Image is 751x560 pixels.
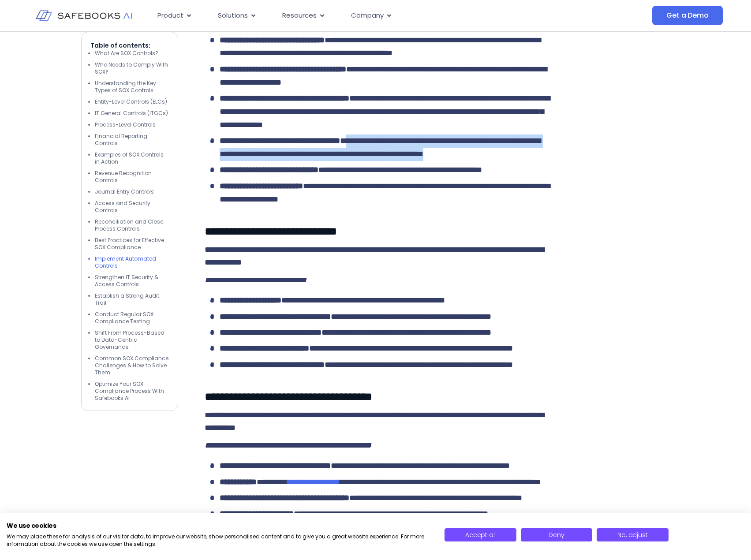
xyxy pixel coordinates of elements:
[445,528,516,541] button: Accept all cookies
[7,522,431,530] h2: We use cookies
[95,218,169,232] li: Reconciliation and Close Process Controls
[597,528,668,541] button: Adjust cookie preferences
[351,11,384,21] span: Company
[218,11,248,21] span: Solutions
[95,237,169,251] li: Best Practices for Effective SOX Compliance
[95,121,169,128] li: Process-Level Controls
[521,528,592,541] button: Deny all cookies
[95,170,169,184] li: Revenue Recognition Controls
[465,530,496,539] span: Accept all
[7,533,431,548] p: We may place these for analysis of our visitor data, to improve our website, show personalised co...
[95,355,169,376] li: Common SOX Compliance Challenges & How to Solve Them
[95,329,169,351] li: Shift From Process-Based to Data-Centric Governance
[95,61,169,75] li: Who Needs to Comply With SOX?
[150,7,564,24] nav: Menu
[549,530,564,539] span: Deny
[95,255,169,269] li: Implement Automated Controls
[95,292,169,306] li: Establish a Strong Audit Trail
[617,530,647,539] span: No, adjust
[95,311,169,325] li: Conduct Regular SOX Compliance Testing
[95,133,169,147] li: Financial Reporting Controls
[95,381,169,402] li: Optimize Your SOX Compliance Process With Safebooks AI
[90,41,169,50] p: Table of contents:
[95,151,169,165] li: Examples of SOX Controls in Action
[95,188,169,195] li: Journal Entry Controls
[157,11,183,21] span: Product
[95,50,169,57] li: What Are SOX Controls?
[282,11,317,21] span: Resources
[95,110,169,117] li: IT General Controls (ITGCs)
[150,7,564,24] div: Menu Toggle
[95,200,169,214] li: Access and Security Controls
[666,11,708,20] span: Get a Demo
[652,6,722,25] a: Get a Demo
[95,80,169,94] li: Understanding the Key Types of SOX Controls
[95,274,169,288] li: Strengthen IT Security & Access Controls
[95,98,169,105] li: Entity-Level Controls (ELCs)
